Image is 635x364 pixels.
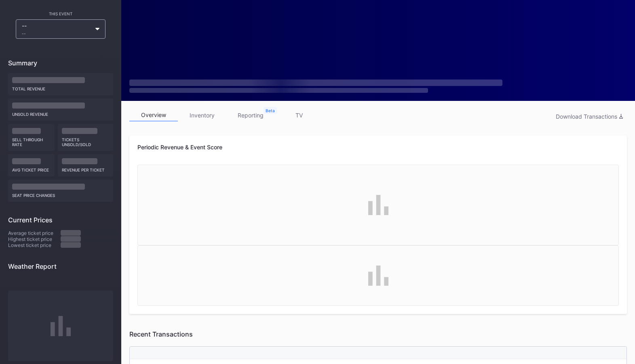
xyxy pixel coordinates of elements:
[12,164,51,172] div: Avg ticket price
[8,11,113,16] div: This Event
[129,109,178,121] a: overview
[8,236,61,242] div: Highest ticket price
[8,216,113,224] div: Current Prices
[12,109,109,117] div: Unsold Revenue
[12,190,109,198] div: seat price changes
[8,262,113,270] div: Weather Report
[178,109,226,121] a: inventory
[8,242,61,248] div: Lowest ticket price
[275,109,323,121] a: TV
[62,134,110,147] div: Tickets Unsold/Sold
[22,22,91,36] div: --
[12,83,109,91] div: Total Revenue
[129,330,627,338] div: Recent Transactions
[226,109,275,121] a: reporting
[62,164,110,172] div: Revenue per ticket
[8,59,113,67] div: Summary
[552,111,627,122] button: Download Transactions
[22,31,91,36] div: --
[12,134,51,147] div: Sell Through Rate
[137,144,619,151] div: Periodic Revenue & Event Score
[556,113,623,120] div: Download Transactions
[8,230,61,236] div: Average ticket price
